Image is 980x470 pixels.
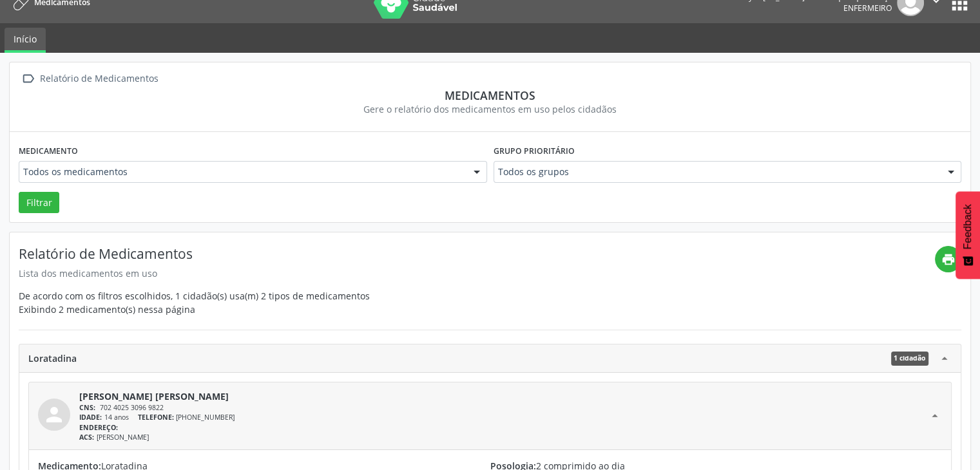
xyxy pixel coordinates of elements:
[79,433,94,442] span: ACS:
[37,70,160,88] div: Relatório de Medicamentos
[19,141,78,161] label: Medicamento
[19,70,37,88] i: 
[928,390,942,443] i: arrow_drop_up
[5,28,46,53] a: Início
[138,413,174,422] span: TELEFONE:
[79,390,229,403] a: [PERSON_NAME] [PERSON_NAME]
[19,192,59,214] button: Filtrar
[79,433,928,442] div: [PERSON_NAME]
[19,246,935,262] h4: Relatório de Medicamentos
[956,191,980,279] button: Feedback - Mostrar pesquisa
[100,403,164,412] span: 702 4025 3096 9822
[19,303,935,316] div: Exibindo 2 medicamento(s) nessa página
[28,352,77,366] span: Loratadina
[19,246,935,316] div: De acordo com os filtros escolhidos, 1 cidadão(s) usa(m) 2 tipos de medicamentos
[79,413,928,422] div: 14 anos [PHONE_NUMBER]
[23,165,461,178] span: Todos os medicamentos
[79,403,95,412] span: CNS:
[19,70,160,88] a:  Relatório de Medicamentos
[937,352,952,366] i: arrow_drop_up
[19,267,935,280] div: Lista dos medicamentos em uso
[79,413,102,422] span: IDADE:
[843,3,892,14] span: Enfermeiro
[79,423,118,432] span: ENDEREÇO:
[494,141,575,161] label: Grupo prioritário
[498,165,936,178] span: Todos os grupos
[962,204,974,249] span: Feedback
[935,246,961,272] a: print
[941,252,956,267] i: print
[891,352,928,366] span: 1 cidadão
[43,403,66,426] i: person
[19,102,961,116] div: Gere o relatório dos medicamentos em uso pelos cidadãos
[19,88,961,102] div: Medicamentos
